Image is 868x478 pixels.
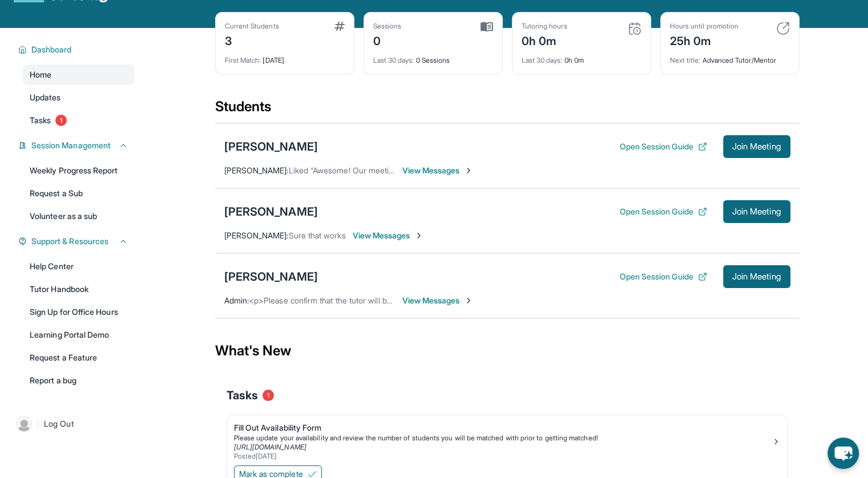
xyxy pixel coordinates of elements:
span: Sure that works [289,230,346,240]
div: Current Students [225,22,279,31]
div: 0h 0m [522,49,641,65]
span: Join Meeting [732,273,781,280]
span: Join Meeting [732,143,781,150]
a: Learning Portal Demo [23,325,135,345]
div: 3 [225,31,279,49]
a: |Log Out [11,411,135,436]
a: Home [23,64,135,85]
a: Fill Out Availability FormPlease update your availability and review the number of students you w... [227,415,788,463]
a: Tutor Handbook [23,279,135,299]
span: | [37,417,39,431]
div: Sessions [373,22,402,31]
img: card [481,22,493,32]
span: Join Meeting [732,208,781,215]
button: Open Session Guide [619,206,706,217]
div: Fill Out Availability Form [234,422,772,434]
button: Support & Resources [27,236,128,247]
img: Chevron-Right [464,296,473,305]
div: 0 Sessions [373,49,493,65]
span: First Match : [225,56,261,64]
span: Tasks [227,387,258,403]
span: 1 [55,115,67,126]
button: Dashboard [27,44,128,55]
button: Open Session Guide [619,271,706,282]
button: Open Session Guide [619,141,706,152]
img: Chevron-Right [414,231,423,240]
button: Join Meeting [723,265,790,288]
button: Session Management [27,140,128,151]
div: Tutoring hours [522,22,567,31]
span: [PERSON_NAME] : [224,230,289,240]
div: [PERSON_NAME] [224,269,318,285]
a: Updates [23,87,135,108]
button: Join Meeting [723,200,790,223]
img: card [334,22,345,31]
img: card [628,22,641,35]
div: Students [215,98,800,123]
div: Hours until promotion [670,22,738,31]
button: chat-button [827,438,859,469]
span: Admin : [224,295,249,305]
div: What's New [215,326,800,376]
div: 0 [373,31,402,49]
span: Dashboard [31,44,72,55]
span: Next title : [670,56,701,64]
span: Support & Resources [31,236,108,247]
a: Request a Feature [23,347,135,368]
span: <p>Please confirm that the tutor will be able to attend your first assigned meeting time before j... [249,295,661,305]
div: 25h 0m [670,31,738,49]
img: user-img [16,416,32,432]
div: Posted [DATE] [234,452,772,461]
div: [DATE] [225,49,345,65]
div: Please update your availability and review the number of students you will be matched with prior ... [234,434,772,443]
a: [URL][DOMAIN_NAME] [234,443,306,451]
img: Chevron-Right [464,166,473,175]
a: Tasks1 [23,110,135,131]
div: [PERSON_NAME] [224,139,318,155]
div: 0h 0m [522,31,567,49]
span: Home [30,69,51,80]
span: Last 30 days : [373,56,414,64]
a: Request a Sub [23,183,135,204]
span: Tasks [30,115,51,126]
div: [PERSON_NAME] [224,204,318,220]
span: Updates [30,92,61,103]
a: Help Center [23,256,135,277]
span: 1 [263,390,274,401]
a: Report a bug [23,370,135,391]
button: Join Meeting [723,135,790,158]
a: Volunteer as a sub [23,206,135,226]
span: View Messages [402,295,474,306]
span: Log Out [44,418,74,430]
span: Last 30 days : [522,56,563,64]
span: Session Management [31,140,111,151]
a: Weekly Progress Report [23,160,135,181]
span: View Messages [402,165,474,176]
div: Advanced Tutor/Mentor [670,49,790,65]
img: card [776,22,790,35]
span: View Messages [353,230,424,241]
a: Sign Up for Office Hours [23,302,135,322]
span: [PERSON_NAME] : [224,165,289,175]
